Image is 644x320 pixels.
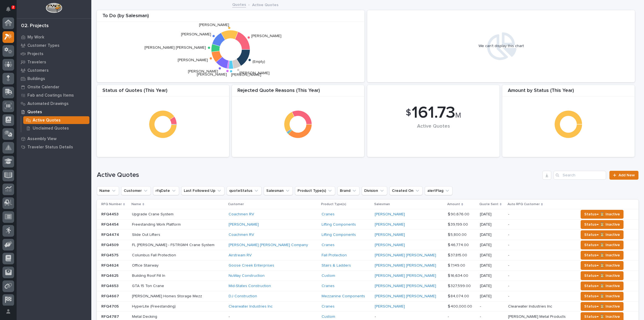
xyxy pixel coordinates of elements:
[229,233,254,237] a: Coachmen RV
[584,303,620,310] span: Status→ ⏳ Inactive
[508,221,510,227] p: -
[447,201,460,207] p: Amount
[97,230,638,240] tr: RFQ4474RFQ4474 Slide Out LiftersSlide Out Lifters Coachmen RV Lifting Components [PERSON_NAME] $ ...
[227,186,262,195] button: quoteStatus
[480,273,504,278] p: [DATE]
[322,273,335,278] a: Custom
[27,145,73,150] p: Traveler Status Details
[229,273,265,278] a: NuWay Construction
[17,135,91,143] a: Assembly View
[389,186,423,195] button: Created On
[406,108,411,118] span: $
[584,293,620,300] span: Status→ ⏳ Inactive
[480,294,504,299] p: [DATE]
[508,293,510,299] p: -
[554,171,606,180] input: Search
[229,243,308,247] a: [PERSON_NAME] [PERSON_NAME] Company
[322,222,356,227] a: Lifting Components
[101,221,120,227] p: RFQ4454
[425,186,452,195] button: alertFlag
[295,186,335,195] button: Product Type(s)
[132,242,216,247] p: FL [PERSON_NAME] - FSTRGM4 Crane System
[448,262,466,268] p: $ 7,149.00
[229,314,317,319] p: -
[188,69,218,73] text: [PERSON_NAME]
[375,284,436,288] a: [PERSON_NAME] [PERSON_NAME]
[322,304,335,309] a: Cranes
[27,35,44,40] p: My Work
[97,186,119,195] button: Name
[229,263,274,268] a: Goose Creek Enterprises
[584,283,620,289] span: Status→ ⏳ Inactive
[581,230,624,239] button: Status→ ⏳ Inactive
[375,253,436,258] a: [PERSON_NAME] [PERSON_NAME]
[581,271,624,280] button: Status→ ⏳ Inactive
[197,73,227,76] text: [PERSON_NAME]
[480,284,504,288] p: [DATE]
[27,136,56,141] p: Assembly View
[131,201,141,207] p: Name
[121,186,151,195] button: Customer
[252,60,265,64] text: (Empty)
[479,44,524,48] div: We can't display this chart
[46,3,62,13] img: Workspace Logo
[132,303,177,309] p: HyperLite (Freestanding)
[448,293,470,299] p: $ 84,074.00
[239,71,270,75] text: [PERSON_NAME]
[375,263,436,268] a: [PERSON_NAME] [PERSON_NAME]
[101,201,122,207] p: RFQ Number
[17,99,91,108] a: Automated Drawings
[97,88,229,97] div: Status of Quotes (This Year)
[581,241,624,249] button: Status→ ⏳ Inactive
[27,85,60,90] p: Onsite Calendar
[153,186,179,195] button: rfqDate
[584,221,620,228] span: Status→ ⏳ Inactive
[375,273,436,278] a: [PERSON_NAME] [PERSON_NAME]
[448,231,468,237] p: $ 5,800.00
[17,108,91,116] a: Quotes
[581,251,624,260] button: Status→ ⏳ Inactive
[362,186,387,195] button: Division
[584,313,620,320] span: Status→ ⏳ Inactive
[584,231,620,238] span: Status→ ⏳ Inactive
[229,284,271,288] a: Mid-States Construction
[17,143,91,151] a: Traveler Status Details
[374,201,390,207] p: Salesman
[33,118,61,123] p: Active Quotes
[17,66,91,74] a: Customers
[584,211,620,218] span: Status→ ⏳ Inactive
[101,262,120,268] p: RFQ4624
[322,212,335,217] a: Cranes
[27,110,42,115] p: Quotes
[479,201,498,207] p: Quote Sent
[181,32,211,36] text: [PERSON_NAME]
[229,212,254,217] a: Coachmen RV
[322,284,335,288] a: Cranes
[132,221,182,227] p: Freestanding Work Platform
[448,211,470,217] p: $ 90,676.00
[181,186,224,195] button: Last Followed Up
[480,304,504,309] p: -
[322,243,335,247] a: Cranes
[232,88,364,97] div: Rejected Quote Reasons (This Year)
[101,313,120,319] p: RFQ4787
[375,233,405,237] a: [PERSON_NAME]
[132,272,166,278] p: Building Roof Fill In
[101,242,120,247] p: RFQ4509
[17,50,91,58] a: Projects
[132,313,158,319] p: Metal Decking
[97,13,364,22] div: To Do (by Salesman)
[375,212,405,217] a: [PERSON_NAME]
[2,3,14,15] button: Notifications
[132,283,165,288] p: GTA 15 Ton Crane
[229,294,257,299] a: DJ Construction
[480,222,504,227] p: [DATE]
[229,253,252,258] a: Airstream RV
[33,126,69,131] p: Unclaimed Quotes
[101,283,120,288] p: RFQ4653
[584,262,620,269] span: Status→ ⏳ Inactive
[375,222,405,227] a: [PERSON_NAME]
[144,46,206,50] text: [PERSON_NAME] [PERSON_NAME]
[27,51,43,56] p: Projects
